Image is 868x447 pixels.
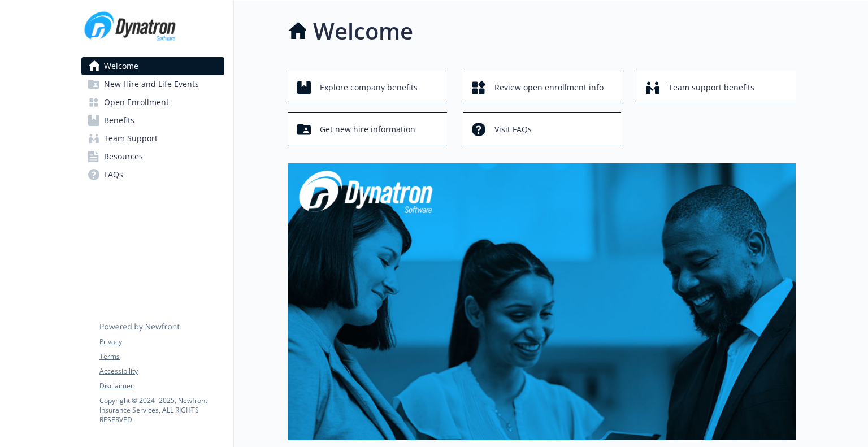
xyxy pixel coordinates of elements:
img: overview page banner [288,163,796,440]
a: FAQs [81,166,224,184]
span: Benefits [104,111,134,129]
a: Accessibility [99,366,224,376]
span: Open Enrollment [104,93,169,111]
span: Get new hire information [320,119,415,140]
a: Privacy [99,337,224,347]
span: Team support benefits [669,77,754,98]
button: Explore company benefits [288,71,447,103]
span: Resources [104,147,143,166]
a: Resources [81,147,224,166]
a: Team Support [81,129,224,147]
a: New Hire and Life Events [81,75,224,93]
button: Team support benefits [637,71,796,103]
a: Terms [99,351,224,362]
p: Copyright © 2024 - 2025 , Newfront Insurance Services, ALL RIGHTS RESERVED [99,396,224,424]
a: Benefits [81,111,224,129]
button: Review open enrollment info [463,71,622,103]
span: Explore company benefits [320,77,418,98]
span: Visit FAQs [494,119,532,140]
a: Open Enrollment [81,93,224,111]
span: New Hire and Life Events [104,75,199,93]
a: Disclaimer [99,381,224,391]
span: FAQs [104,166,123,184]
span: Review open enrollment info [494,77,604,98]
span: Welcome [104,57,138,75]
a: Welcome [81,57,224,75]
button: Get new hire information [288,112,447,145]
button: Visit FAQs [463,112,622,145]
h1: Welcome [313,14,413,48]
span: Team Support [104,129,158,147]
